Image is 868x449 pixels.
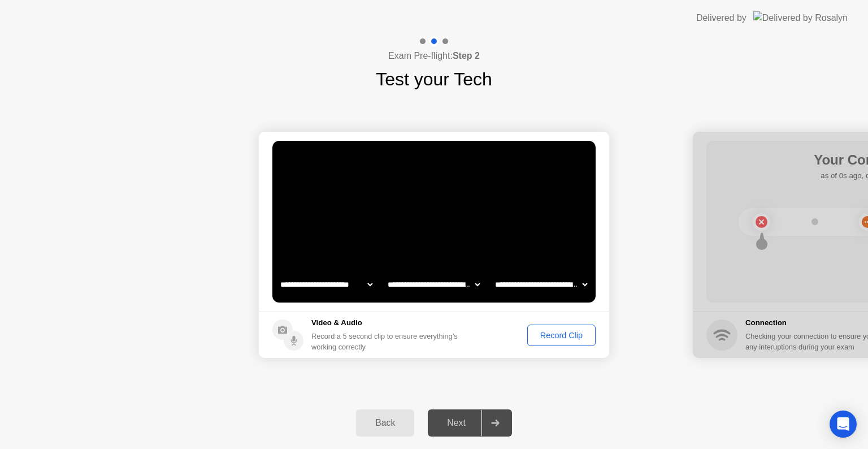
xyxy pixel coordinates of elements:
[311,317,462,329] h5: Video & Audio
[493,273,589,296] select: Available microphones
[388,49,480,63] h4: Exam Pre-flight:
[385,273,482,296] select: Available speakers
[359,418,411,428] div: Back
[527,325,596,346] button: Record Clip
[453,51,480,61] b: Step 2
[278,273,375,296] select: Available cameras
[311,331,462,352] div: Record a 5 second clip to ensure everything’s working correctly
[431,418,481,428] div: Next
[356,409,414,437] button: Back
[376,66,492,93] h1: Test your Tech
[830,411,857,438] div: Open Intercom Messenger
[428,409,512,437] button: Next
[753,11,848,24] img: Delivered by Rosalyn
[696,11,747,25] div: Delivered by
[531,331,592,340] div: Record Clip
